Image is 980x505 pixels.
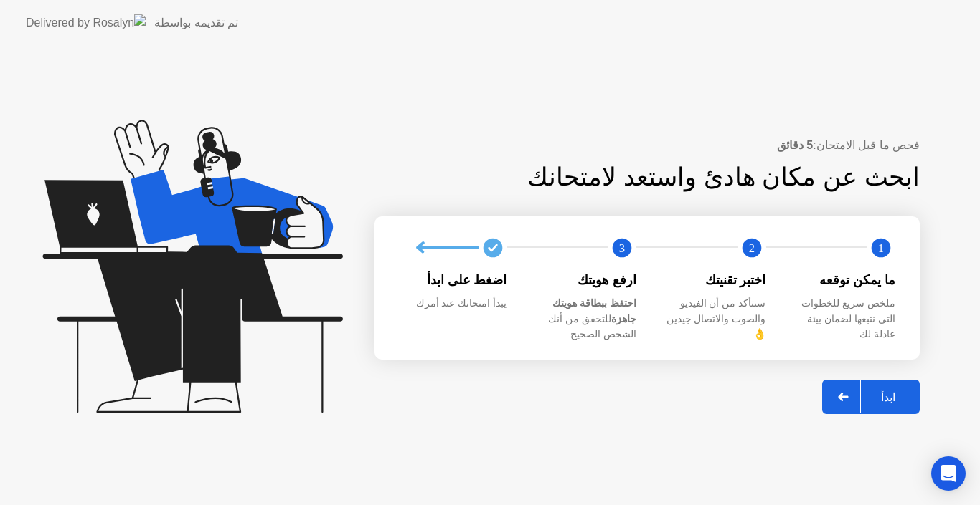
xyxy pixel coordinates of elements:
[822,380,920,414] button: ابدأ
[26,14,146,31] img: Delivered by Rosalyn
[659,296,766,342] div: سنتأكد من أن الفيديو والصوت والاتصال جيدين 👌
[400,296,507,312] div: يبدأ امتحانك عند أمرك
[789,271,896,289] div: ما يمكن توقعه
[374,137,920,154] div: فحص ما قبل الامتحان:
[777,139,813,151] b: 5 دقائق
[154,14,238,32] div: تم تقديمه بواسطة
[552,297,636,324] b: احتفظ ببطاقة هويتك جاهزة
[659,271,766,289] div: اختبر تقنيتك
[878,241,884,254] text: 1
[415,158,920,196] div: ابحث عن مكان هادئ واستعد لامتحانك
[530,271,637,289] div: ارفع هويتك
[748,241,754,254] text: 2
[530,296,637,342] div: للتحقق من أنك الشخص الصحيح
[619,241,625,254] text: 3
[400,271,507,289] div: اضغط على ابدأ
[789,296,896,342] div: ملخص سريع للخطوات التي نتبعها لضمان بيئة عادلة لك
[861,390,915,404] div: ابدأ
[931,456,966,491] div: Open Intercom Messenger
